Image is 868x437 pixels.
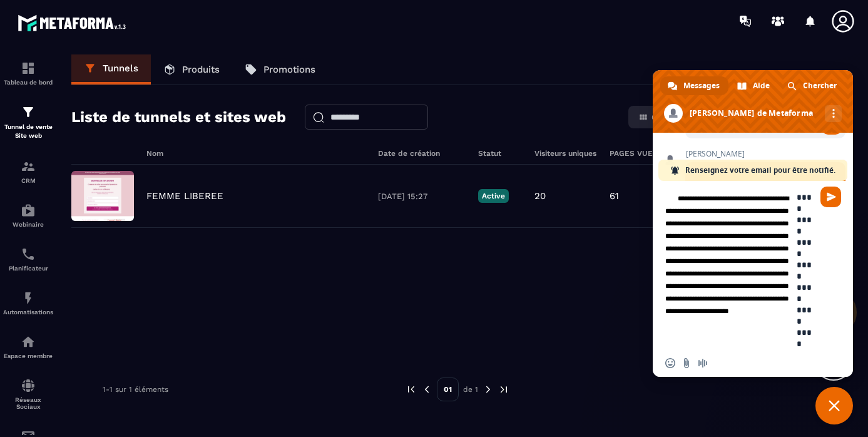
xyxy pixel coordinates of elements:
h6: Visiteurs uniques [534,149,597,158]
span: Insérer un emoji [665,358,675,368]
a: formationformationTunnel de vente Site web [3,95,53,150]
div: Fermer le chat [815,387,853,424]
textarea: Entrez votre message... [797,192,813,349]
img: image [71,171,134,221]
img: scheduler [21,247,36,262]
span: Messages [683,76,720,95]
a: Tunnels [71,54,151,85]
p: Promotions [263,64,315,75]
img: formation [21,61,36,76]
span: Envoyer un fichier [682,358,692,368]
a: Produits [151,54,232,85]
img: automations [21,334,36,349]
img: formation [21,105,36,120]
p: FEMME LIBEREE [146,190,223,202]
a: formationformationTableau de bord [3,51,53,95]
p: de 1 [463,384,478,394]
h6: Statut [478,149,522,158]
button: Carte [631,108,683,126]
img: logo [18,11,130,34]
img: prev [421,384,432,395]
p: [DATE] 15:27 [378,192,466,201]
p: 61 [610,190,619,202]
p: Planificateur [3,265,53,272]
p: Réseaux Sociaux [3,396,53,410]
img: social-network [21,378,36,393]
h6: Nom [146,149,365,158]
a: automationsautomationsWebinaire [3,193,53,237]
img: next [483,384,494,395]
p: 1-1 sur 1 éléments [103,385,168,394]
div: Aide [730,76,779,95]
p: CRM [3,177,53,184]
a: schedulerschedulerPlanificateur [3,237,53,281]
div: Chercher [780,76,845,95]
p: Tunnels [103,63,138,74]
a: automationsautomationsAutomatisations [3,281,53,325]
p: Webinaire [3,221,53,228]
h6: PAGES VUES [610,149,660,158]
img: prev [406,384,417,395]
div: Messages [660,76,728,95]
p: Produits [182,64,220,75]
img: automations [21,203,36,218]
img: automations [21,290,36,306]
span: Message audio [698,358,708,368]
a: automationsautomationsEspace membre [3,325,53,369]
p: Tunnel de vente Site web [3,123,53,140]
p: Espace membre [3,352,53,359]
span: Chercher [803,76,837,95]
span: Envoyer [820,187,841,207]
a: formationformationCRM [3,150,53,193]
p: Automatisations [3,309,53,316]
span: [PERSON_NAME] [685,150,845,158]
span: Carte [651,112,675,122]
p: 20 [534,190,546,202]
span: Renseignez votre email pour être notifié. [685,160,835,181]
img: formation [21,159,36,174]
p: Active [478,189,509,203]
h6: Date de création [378,149,466,158]
h2: Liste de tunnels et sites web [71,105,286,130]
p: 01 [437,378,459,401]
a: social-networksocial-networkRéseaux Sociaux [3,369,53,419]
div: Autres canaux [825,105,842,122]
p: Tableau de bord [3,79,53,86]
span: Aide [753,76,770,95]
img: next [498,384,509,395]
a: Promotions [232,54,328,85]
